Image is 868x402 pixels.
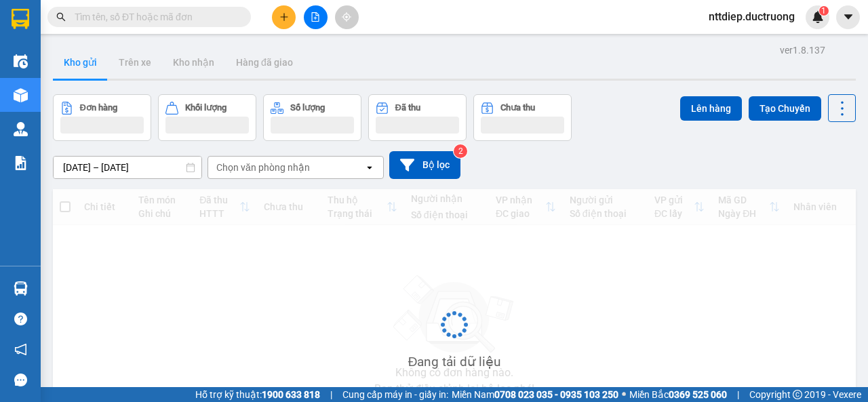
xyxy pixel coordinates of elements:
strong: 1900 633 818 [262,389,320,400]
span: copyright [793,390,802,399]
img: warehouse-icon [14,54,28,68]
span: nttdiep.ductruong [698,8,806,25]
img: solution-icon [14,156,28,170]
button: aim [335,5,359,29]
div: Đang tải dữ liệu [408,352,501,372]
button: Chưa thu [473,94,572,141]
button: plus [272,5,296,29]
span: Miền Nam [452,387,618,402]
div: Đã thu [395,103,420,113]
button: Kho nhận [162,46,225,79]
span: Cung cấp máy in - giấy in: [342,387,448,402]
img: warehouse-icon [14,122,28,136]
div: Chọn văn phòng nhận [216,161,310,174]
img: warehouse-icon [14,88,28,102]
span: search [56,12,66,22]
strong: 0369 525 060 [669,389,727,400]
svg: open [364,162,375,173]
button: Tạo Chuyến [749,96,821,121]
div: Chưa thu [500,103,535,113]
span: caret-down [842,11,854,23]
div: Số lượng [290,103,325,113]
button: Đơn hàng [53,94,151,141]
button: Số lượng [263,94,361,141]
button: Hàng đã giao [225,46,304,79]
input: Select a date range. [54,157,201,178]
div: ver 1.8.137 [780,43,825,58]
button: Trên xe [108,46,162,79]
button: Đã thu [368,94,467,141]
span: aim [342,12,351,22]
button: file-add [304,5,328,29]
div: Khối lượng [185,103,226,113]
img: logo-vxr [12,9,29,29]
sup: 2 [454,144,467,158]
span: Hỗ trợ kỹ thuật: [195,387,320,402]
span: ⚪️ [622,392,626,397]
span: message [14,374,27,386]
span: | [737,387,739,402]
span: Miền Bắc [629,387,727,402]
button: Bộ lọc [389,151,460,179]
span: question-circle [14,313,27,325]
button: caret-down [836,5,860,29]
span: plus [279,12,289,22]
sup: 1 [819,6,829,16]
button: Kho gửi [53,46,108,79]
img: warehouse-icon [14,281,28,296]
input: Tìm tên, số ĐT hoặc mã đơn [75,9,235,24]
span: 1 [821,6,826,16]
span: file-add [311,12,320,22]
button: Lên hàng [680,96,742,121]
button: Khối lượng [158,94,256,141]
strong: 0708 023 035 - 0935 103 250 [494,389,618,400]
div: Đơn hàng [80,103,117,113]
span: | [330,387,332,402]
span: notification [14,343,27,356]
img: icon-new-feature [812,11,824,23]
